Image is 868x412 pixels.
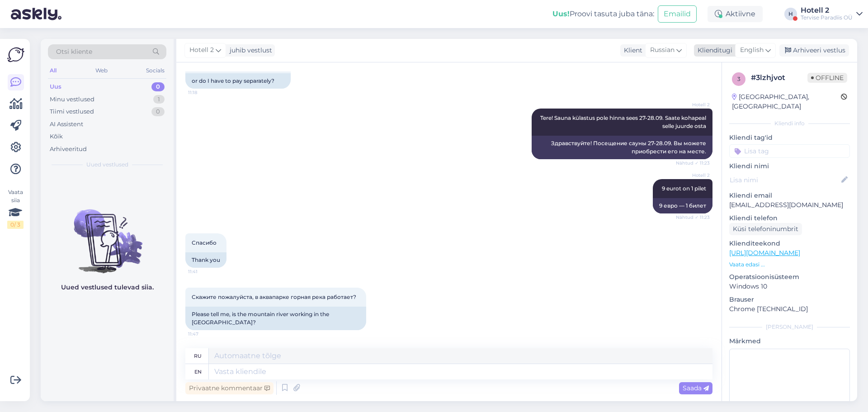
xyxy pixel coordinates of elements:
span: 3 [737,76,741,82]
p: Uued vestlused tulevad siia. [61,283,154,292]
div: Arhiveeritud [50,145,87,154]
div: Tervise Paradiis OÜ [801,14,853,21]
span: Скажите пожалуйста, в аквапарке горная река работает? [192,294,356,300]
p: Märkmed [729,336,850,346]
div: H [784,8,797,20]
span: Otsi kliente [56,47,92,57]
span: 11:47 [188,331,222,337]
p: Operatsioonisüsteem [729,272,850,282]
div: 0 [151,82,165,91]
div: Socials [144,65,166,76]
p: Brauser [729,295,850,304]
div: 0 [151,107,165,116]
span: 9 eurot on 1 pilet [662,185,706,192]
a: [URL][DOMAIN_NAME] [729,249,800,257]
div: [GEOGRAPHIC_DATA], [GEOGRAPHIC_DATA] [732,92,841,111]
div: Kliendi info [729,119,850,128]
p: Chrome [TECHNICAL_ID] [729,304,850,314]
span: Tere! Sauna külastus pole hinna sees 27-28.09. Saate kohapeal selle juurde osta [540,114,708,129]
div: Privaatne kommentaar [185,382,274,394]
div: juhib vestlust [226,46,272,55]
div: ru [194,348,202,364]
p: Kliendi telefon [729,213,850,223]
div: Aktiivne [708,6,763,22]
input: Lisa tag [729,144,850,158]
div: Klienditugi [694,46,732,55]
span: Russian [650,45,675,55]
a: Hotell 2Tervise Paradiis OÜ [801,7,863,21]
span: Uued vestlused [86,161,128,169]
div: Minu vestlused [50,95,94,104]
span: 11:18 [188,89,222,96]
span: 11:41 [188,268,222,275]
p: Klienditeekond [729,239,850,248]
b: Uus! [552,9,570,18]
span: Nähtud ✓ 11:23 [676,214,710,221]
div: Uus [50,82,61,91]
span: Offline [807,73,847,83]
div: # 3lzhjvot [751,72,807,83]
div: 0 / 3 [7,221,24,229]
span: English [740,45,764,55]
div: Web [94,65,109,76]
div: Thank you [185,252,226,268]
span: Nähtud ✓ 11:23 [676,160,710,166]
span: Saada [683,384,709,392]
button: Emailid [658,5,697,23]
div: Küsi telefoninumbrit [729,223,802,235]
div: Please tell me, is the mountain river working in the [GEOGRAPHIC_DATA]? [185,307,366,330]
div: 1 [153,95,165,104]
span: Hotell 2 [676,101,710,108]
p: [EMAIL_ADDRESS][DOMAIN_NAME] [729,200,850,210]
p: Kliendi email [729,191,850,200]
span: Hotell 2 [676,172,710,179]
p: Kliendi nimi [729,161,850,171]
img: No chats [41,193,174,275]
p: Kliendi tag'id [729,133,850,142]
div: [PERSON_NAME] [729,323,850,331]
p: Vaata edasi ... [729,260,850,269]
div: or do I have to pay separately? [185,73,291,89]
div: Kõik [50,132,63,141]
div: en [194,364,202,379]
div: Arhiveeri vestlus [779,44,849,57]
img: Askly Logo [7,46,24,63]
div: Proovi tasuta juba täna: [552,9,654,19]
div: Здравствуйте! Посещение сауны 27-28.09. Вы можете приобрести его на месте. [532,136,712,159]
div: Tiimi vestlused [50,107,94,116]
p: Windows 10 [729,282,850,291]
input: Lisa nimi [730,175,840,185]
span: Hotell 2 [189,45,214,55]
div: AI Assistent [50,120,83,129]
div: Vaata siia [7,188,24,229]
div: Hotell 2 [801,7,853,14]
span: Спасибо [192,239,217,246]
div: All [48,65,58,76]
div: Klient [620,46,642,55]
div: 9 евро — 1 билет [653,198,712,213]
